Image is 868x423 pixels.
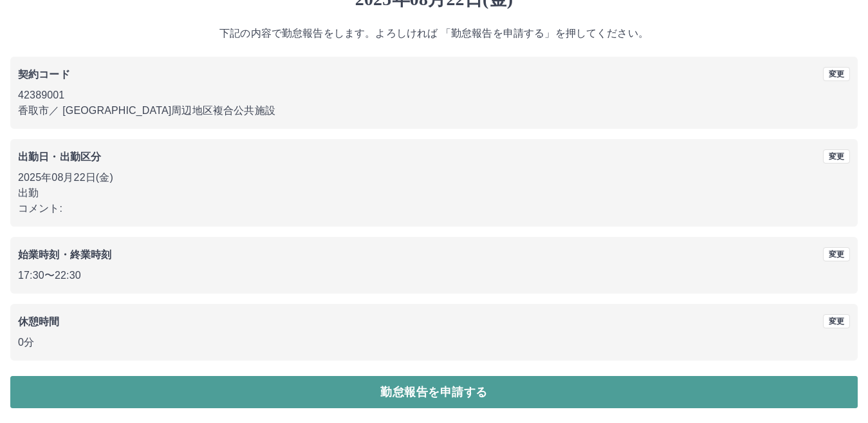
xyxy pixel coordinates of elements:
b: 出勤日・出勤区分 [18,151,101,162]
b: 契約コード [18,69,70,80]
p: 2025年08月22日(金) [18,170,850,185]
b: 始業時刻・終業時刻 [18,249,111,260]
p: 42389001 [18,88,850,103]
b: 休憩時間 [18,316,60,327]
button: 変更 [823,247,850,261]
button: 勤怠報告を申請する [10,376,858,408]
p: 下記の内容で勤怠報告をします。よろしければ 「勤怠報告を申請する」を押してください。 [10,26,858,41]
p: 0分 [18,335,850,350]
button: 変更 [823,314,850,328]
button: 変更 [823,149,850,164]
p: 出勤 [18,185,850,201]
p: 17:30 〜 22:30 [18,268,850,283]
p: 香取市 ／ [GEOGRAPHIC_DATA]周辺地区複合公共施設 [18,103,850,118]
p: コメント: [18,201,850,216]
button: 変更 [823,67,850,81]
